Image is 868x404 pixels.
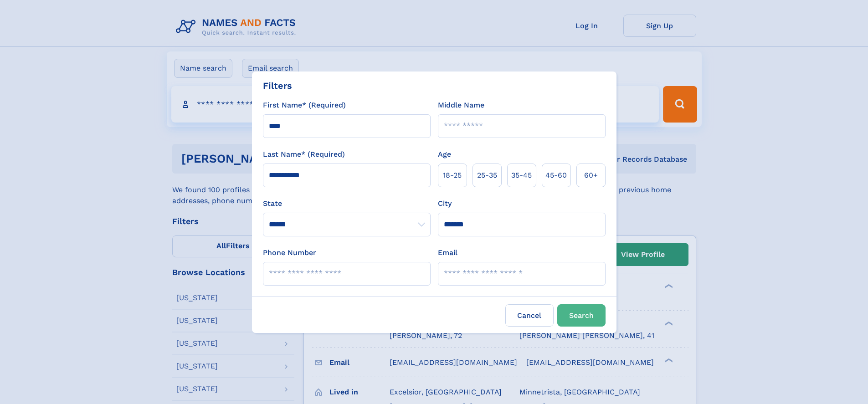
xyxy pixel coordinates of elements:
label: Middle Name [438,100,484,111]
span: 18‑25 [443,170,462,181]
label: State [263,198,431,209]
span: 35‑45 [511,170,532,181]
div: Filters [263,79,292,92]
label: Email [438,247,457,258]
label: First Name* (Required) [263,100,346,111]
span: 60+ [584,170,598,181]
label: Age [438,149,451,160]
button: Search [557,304,606,327]
label: Cancel [505,304,554,327]
span: 25‑35 [477,170,497,181]
label: City [438,198,452,209]
label: Last Name* (Required) [263,149,345,160]
label: Phone Number [263,247,316,258]
span: 45‑60 [545,170,567,181]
